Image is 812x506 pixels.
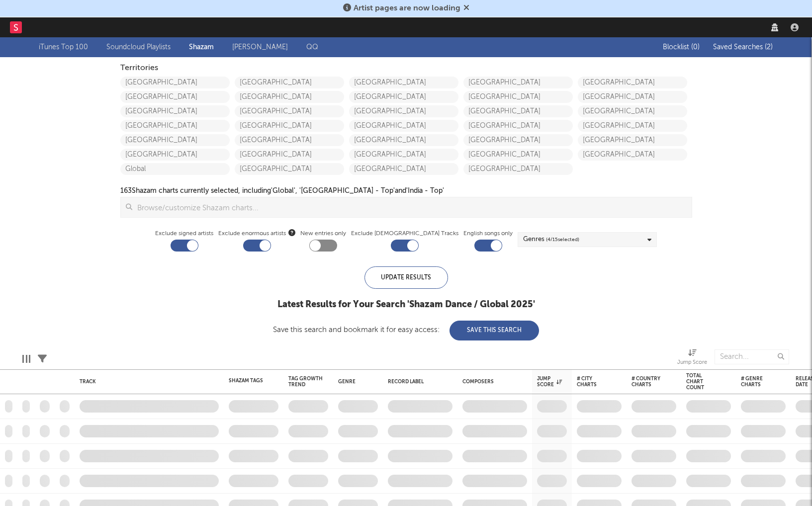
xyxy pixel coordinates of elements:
[132,197,692,217] input: Browse/customize Shazam charts...
[120,105,230,117] a: [GEOGRAPHIC_DATA]
[229,378,264,384] div: Shazam Tags
[349,105,458,117] a: [GEOGRAPHIC_DATA]
[306,41,318,53] a: QQ
[235,134,344,146] a: [GEOGRAPHIC_DATA]
[38,344,47,373] div: Filters
[349,77,458,88] a: [GEOGRAPHIC_DATA]
[235,105,344,117] a: [GEOGRAPHIC_DATA]
[349,134,458,146] a: [GEOGRAPHIC_DATA]
[578,149,687,161] a: [GEOGRAPHIC_DATA]
[578,134,687,146] a: [GEOGRAPHIC_DATA]
[463,149,573,161] a: [GEOGRAPHIC_DATA]
[578,91,687,103] a: [GEOGRAPHIC_DATA]
[273,299,539,311] div: Latest Results for Your Search ' Shazam Dance / Global 2025 '
[273,326,539,334] div: Save this search and bookmark it for easy access:
[218,228,295,240] span: Exclude enormous artists
[388,379,448,385] div: Record Label
[691,44,700,51] span: ( 0 )
[300,228,346,240] label: New entries only
[450,321,539,340] button: Save This Search
[351,228,458,240] label: Exclude [DEMOGRAPHIC_DATA] Tracks
[462,379,522,385] div: Composers
[463,134,573,146] a: [GEOGRAPHIC_DATA]
[713,44,773,51] span: Saved Searches
[463,163,573,175] a: [GEOGRAPHIC_DATA]
[364,266,448,289] div: Update Results
[463,77,573,88] a: [GEOGRAPHIC_DATA]
[235,91,344,103] a: [GEOGRAPHIC_DATA]
[765,44,773,51] span: ( 2 )
[120,77,230,88] a: [GEOGRAPHIC_DATA]
[120,185,444,197] div: 163 Shazam charts currently selected, including 'Global', '[GEOGRAPHIC_DATA] - Top' and 'India - ...
[677,357,707,369] div: Jump Score
[120,91,230,103] a: [GEOGRAPHIC_DATA]
[710,43,773,51] button: Saved Searches (2)
[578,77,687,88] a: [GEOGRAPHIC_DATA]
[120,134,230,146] a: [GEOGRAPHIC_DATA]
[463,91,573,103] a: [GEOGRAPHIC_DATA]
[463,228,513,240] label: English songs only
[120,120,230,132] a: [GEOGRAPHIC_DATA]
[235,149,344,161] a: [GEOGRAPHIC_DATA]
[120,149,230,161] a: [GEOGRAPHIC_DATA]
[288,376,323,388] div: Tag Growth Trend
[349,120,458,132] a: [GEOGRAPHIC_DATA]
[715,349,789,364] input: Search...
[686,373,716,391] div: Total Chart Count
[463,4,469,12] span: Dismiss
[741,376,771,388] div: # Genre Charts
[235,77,344,88] a: [GEOGRAPHIC_DATA]
[577,376,607,388] div: # City Charts
[288,228,295,237] button: Exclude enormous artists
[120,163,230,175] a: Global
[663,44,700,51] span: Blocklist
[106,41,171,53] a: Soundcloud Playlists
[120,62,692,74] div: Territories
[463,105,573,117] a: [GEOGRAPHIC_DATA]
[463,120,573,132] a: [GEOGRAPHIC_DATA]
[546,234,579,246] span: ( 4 / 15 selected)
[235,120,344,132] a: [GEOGRAPHIC_DATA]
[677,344,707,373] div: Jump Score
[235,163,344,175] a: [GEOGRAPHIC_DATA]
[39,41,88,53] a: iTunes Top 100
[22,344,30,373] div: Edit Columns
[232,41,288,53] a: [PERSON_NAME]
[155,228,213,240] label: Exclude signed artists
[80,379,214,385] div: Track
[349,149,458,161] a: [GEOGRAPHIC_DATA]
[523,234,579,246] div: Genres
[349,163,458,175] a: [GEOGRAPHIC_DATA]
[354,4,460,12] span: Artist pages are now loading
[578,120,687,132] a: [GEOGRAPHIC_DATA]
[578,105,687,117] a: [GEOGRAPHIC_DATA]
[632,376,661,388] div: # Country Charts
[338,379,373,385] div: Genre
[349,91,458,103] a: [GEOGRAPHIC_DATA]
[537,376,562,388] div: Jump Score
